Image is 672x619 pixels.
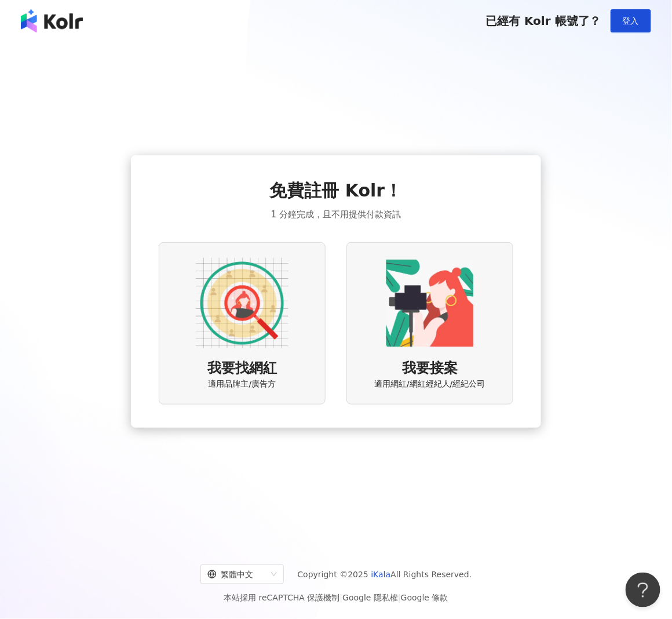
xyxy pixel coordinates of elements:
[271,207,401,221] span: 1 分鐘完成，且不用提供付款資訊
[374,378,485,390] span: 適用網紅/網紅經紀人/經紀公司
[611,9,651,32] button: 登入
[485,14,601,28] span: 已經有 Kolr 帳號了？
[207,359,277,378] span: 我要找網紅
[298,567,472,581] span: Copyright © 2025 All Rights Reserved.
[623,16,639,26] span: 登入
[401,593,448,603] a: Google 條款
[626,573,660,607] iframe: Help Scout Beacon - Open
[342,593,398,603] a: Google 隱私權
[384,257,476,349] img: KOL identity option
[402,359,458,378] span: 我要接案
[21,9,83,32] img: logo
[196,257,288,349] img: AD identity option
[371,570,391,579] a: iKala
[270,179,403,203] span: 免費註冊 Kolr！
[398,593,401,603] span: |
[224,591,448,605] span: 本站採用 reCAPTCHA 保護機制
[340,593,343,603] span: |
[207,565,266,584] div: 繁體中文
[209,378,276,390] span: 適用品牌主/廣告方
